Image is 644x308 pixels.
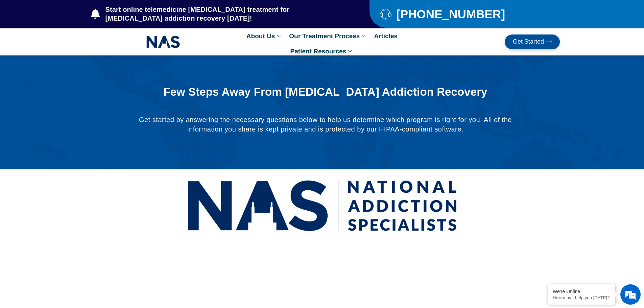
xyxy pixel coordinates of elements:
[104,5,343,23] span: Start online telemedicine [MEDICAL_DATA] treatment for [MEDICAL_DATA] addiction recovery [DATE]!
[371,28,401,44] a: Articles
[505,34,560,49] a: Get Started
[286,28,371,44] a: Our Treatment Process
[243,28,286,44] a: About Us
[155,86,495,98] h1: Few Steps Away From [MEDICAL_DATA] Addiction Recovery
[146,34,180,50] img: NAS_email_signature-removebg-preview.png
[513,39,544,45] span: Get Started
[395,10,505,18] span: [PHONE_NUMBER]
[91,5,342,23] a: Start online telemedicine [MEDICAL_DATA] treatment for [MEDICAL_DATA] addiction recovery [DATE]!
[553,289,610,294] div: We're Online!
[138,115,512,134] p: Get started by answering the necessary questions below to help us determine which program is righ...
[553,295,610,300] p: How may I help you today?
[187,173,457,239] img: National Addiction Specialists
[380,8,543,20] a: [PHONE_NUMBER]
[287,44,357,59] a: Patient Resources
